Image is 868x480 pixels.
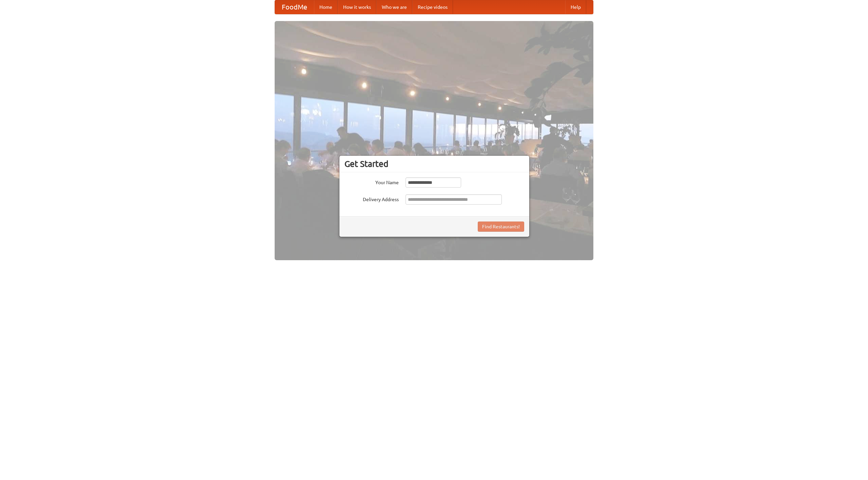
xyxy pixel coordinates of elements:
a: Recipe videos [412,0,453,14]
a: Home [314,0,338,14]
label: Delivery Address [344,194,399,203]
a: Help [565,0,586,14]
a: Who we are [376,0,412,14]
a: How it works [338,0,376,14]
a: FoodMe [275,0,314,14]
button: Find Restaurants! [478,222,524,232]
h3: Get Started [344,159,524,169]
label: Your Name [344,177,399,186]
